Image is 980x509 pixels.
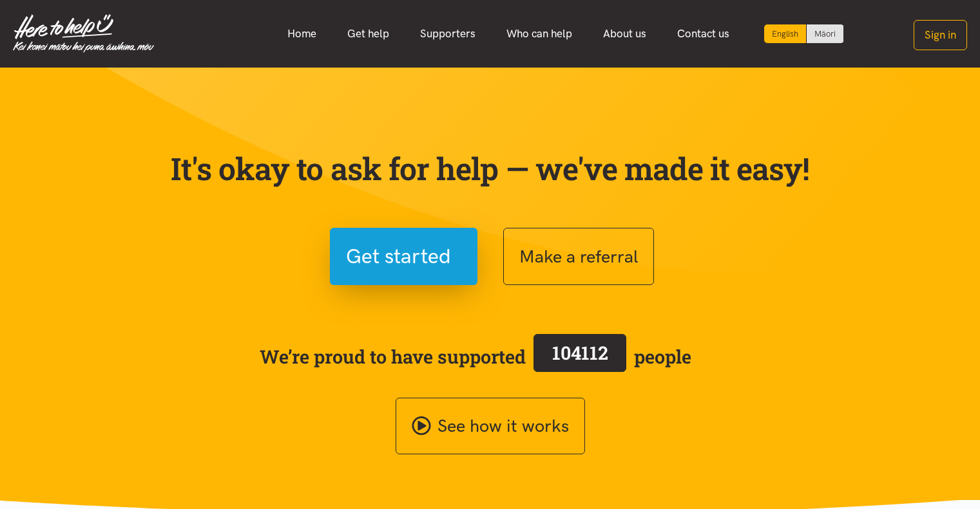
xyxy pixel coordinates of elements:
a: Switch to Te Reo Māori [807,24,843,43]
button: Make a referral [503,228,654,285]
a: Who can help [491,20,588,48]
a: About us [588,20,662,48]
div: Language toggle [764,24,844,43]
a: Contact us [662,20,745,48]
img: Home [13,14,154,53]
a: 104112 [526,331,634,382]
button: Sign in [914,20,967,50]
a: Supporters [405,20,491,48]
a: Get help [332,20,405,48]
a: See how it works [396,398,585,455]
p: It's okay to ask for help — we've made it easy! [168,150,812,187]
span: Get started [346,240,451,273]
div: Current language [764,24,807,43]
a: Home [272,20,332,48]
span: 104112 [552,340,608,365]
span: We’re proud to have supported people [260,331,691,382]
button: Get started [330,228,477,285]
